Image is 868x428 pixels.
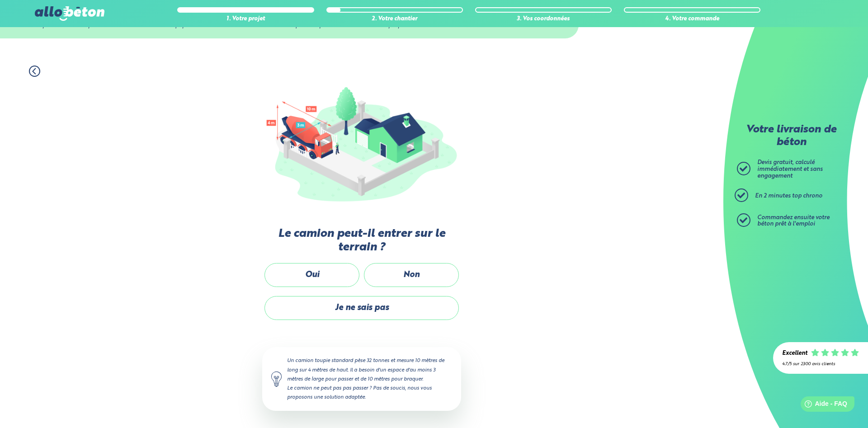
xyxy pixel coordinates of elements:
p: Votre livraison de béton [739,124,843,149]
div: 2. Votre chantier [326,16,463,23]
div: Excellent [782,350,807,357]
div: 1. Votre projet [177,16,314,23]
span: En 2 minutes top chrono [755,193,822,199]
div: 3. Vos coordonnées [475,16,612,23]
span: Devis gratuit, calculé immédiatement et sans engagement [757,160,823,179]
label: Le camion peut-il entrer sur le terrain ? [262,227,461,254]
div: 4.7/5 sur 2300 avis clients [782,362,859,367]
label: Je ne sais pas [264,296,459,320]
span: Commandez ensuite votre béton prêt à l'emploi [757,215,830,227]
iframe: Help widget launcher [788,393,858,418]
label: Non [364,263,459,287]
img: allobéton [35,6,104,21]
div: 4. Votre commande [624,16,760,23]
div: Un camion toupie standard pèse 32 tonnes et mesure 10 mètres de long sur 4 mètres de haut. Il a b... [262,347,461,411]
label: Oui [264,263,359,287]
